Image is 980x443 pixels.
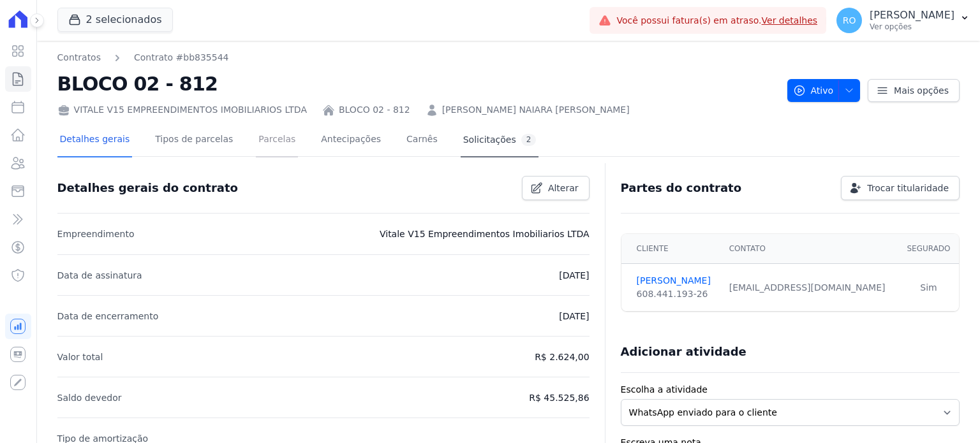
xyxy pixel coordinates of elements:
h3: Partes do contrato [621,180,742,196]
a: Mais opções [868,79,960,102]
span: Trocar titularidade [867,182,949,194]
div: Solicitações [463,134,537,146]
button: 2 selecionados [57,8,173,32]
span: RO [843,16,856,25]
th: Cliente [621,234,722,264]
p: R$ 45.525,86 [529,390,589,405]
span: Alterar [548,182,579,194]
span: Ativo [793,79,834,102]
div: 2 [521,134,537,146]
div: [EMAIL_ADDRESS][DOMAIN_NAME] [729,281,891,294]
p: Data de assinatura [57,268,142,283]
a: Tipos de parcelas [152,124,235,157]
a: Detalhes gerais [57,124,133,157]
a: Parcelas [256,124,298,157]
div: 608.441.193-26 [637,287,714,301]
p: Saldo devedor [57,390,122,405]
p: [PERSON_NAME] [870,9,954,22]
p: [DATE] [559,309,589,324]
button: RO [PERSON_NAME] Ver opções [826,3,980,38]
h3: Adicionar atividade [621,344,746,359]
p: Ver opções [870,22,954,32]
nav: Breadcrumb [57,51,777,64]
nav: Breadcrumb [57,51,229,64]
th: Contato [722,234,898,264]
th: Segurado [898,234,959,264]
a: Antecipações [318,124,383,157]
a: [PERSON_NAME] NAIARA [PERSON_NAME] [442,103,630,117]
a: BLOCO 02 - 812 [339,103,410,117]
p: Valor total [57,349,103,365]
p: Empreendimento [57,226,135,242]
label: Escolha a atividade [621,383,960,396]
p: Vitale V15 Empreendimentos Imobiliarios LTDA [380,226,590,242]
span: Você possui fatura(s) em atraso. [616,14,817,27]
a: [PERSON_NAME] [637,274,714,287]
a: Contratos [57,51,101,64]
a: Carnês [404,124,440,157]
p: R$ 2.624,00 [535,349,589,365]
h2: BLOCO 02 - 812 [57,69,777,98]
h3: Detalhes gerais do contrato [57,180,238,196]
a: Trocar titularidade [841,176,960,200]
a: Ver detalhes [762,15,818,25]
a: Solicitações2 [461,124,539,157]
a: Alterar [522,176,590,200]
span: Mais opções [894,84,949,97]
div: VITALE V15 EMPREENDIMENTOS IMOBILIARIOS LTDA [57,103,307,117]
p: [DATE] [559,268,589,283]
td: Sim [898,264,959,312]
p: Data de encerramento [57,309,159,324]
a: Contrato #bb835544 [134,51,229,64]
button: Ativo [787,79,861,102]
